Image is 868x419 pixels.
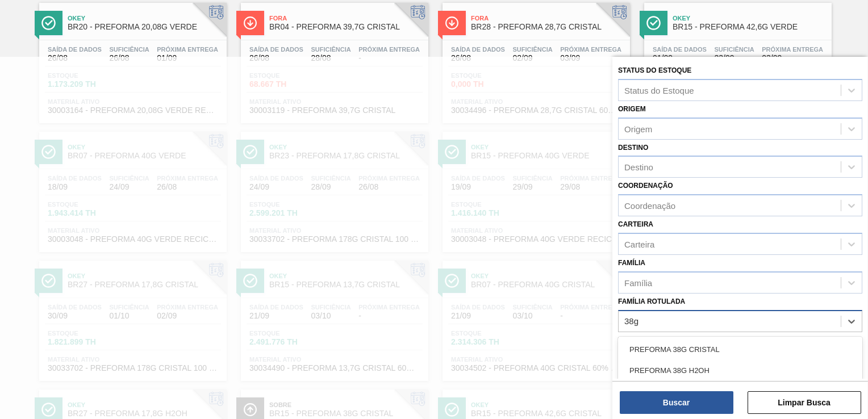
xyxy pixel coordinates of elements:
span: Saída de dados [451,46,505,53]
span: Próxima Entrega [358,46,420,53]
div: Coordenação [624,201,675,211]
span: Suficiência [714,46,754,53]
span: 28/08 [311,54,350,62]
span: Próxima Entrega [560,46,621,53]
label: Destino [618,144,648,152]
span: Fora [269,15,423,22]
span: Próxima Entrega [762,46,823,53]
span: Saída de dados [48,46,102,53]
img: Ícone [243,16,257,30]
label: Carteira [618,220,653,228]
img: Ícone [41,16,56,30]
span: 26/08 [109,54,149,62]
label: Material ativo [618,336,675,344]
span: Próxima Entrega [157,46,218,53]
span: 02/09 [512,54,552,62]
span: Saída de dados [653,46,707,53]
span: 03/09 [560,54,621,62]
div: Origem [624,124,652,133]
span: 03/09 [762,54,823,62]
span: 01/09 [653,54,707,62]
span: Fora [471,15,624,22]
span: BR04 - PREFORMA 39,7G CRISTAL [269,23,423,31]
div: Destino [624,162,653,172]
span: 23/09 [714,54,754,62]
span: 01/09 [157,54,218,62]
div: Carteira [624,239,654,249]
div: PREFORMA 38G H2OH [618,360,862,381]
span: 26/08 [48,54,102,62]
span: BR28 - PREFORMA 28,7G CRISTAL [471,23,624,31]
label: Status do Estoque [618,66,691,74]
label: Família [618,259,645,267]
span: 26/08 [249,54,303,62]
span: Suficiência [109,46,149,53]
label: Origem [618,105,646,113]
div: Família [624,278,652,287]
span: 26/08 [451,54,505,62]
span: BR15 - PREFORMA 42,6G VERDE [673,23,826,31]
label: Coordenação [618,182,673,190]
span: Okey [68,15,221,22]
div: PREFORMA 38G CRISTAL [618,339,862,360]
span: Okey [673,15,826,22]
img: Ícone [646,16,661,30]
span: Saída de dados [249,46,303,53]
div: Status do Estoque [624,85,694,95]
span: Suficiência [512,46,552,53]
span: Suficiência [311,46,350,53]
label: Família Rotulada [618,298,685,305]
img: Ícone [445,16,459,30]
span: BR20 - PREFORMA 20,08G VERDE [68,23,221,31]
span: - [358,54,420,62]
